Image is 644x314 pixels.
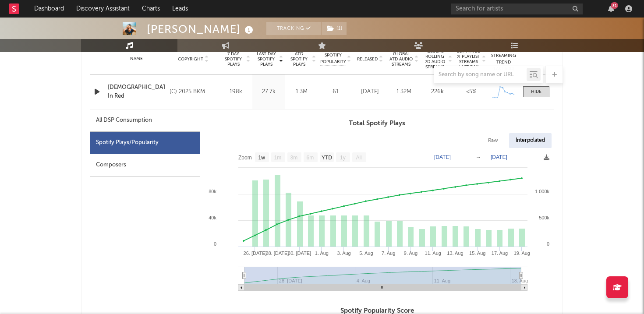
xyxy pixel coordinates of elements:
[425,250,441,256] text: 11. Aug
[287,51,311,67] span: ATD Spotify Plays
[512,278,528,283] text: 18. Aug
[315,250,329,256] text: 1. Aug
[209,215,216,220] text: 40k
[423,49,447,70] span: Global Rolling 7D Audio Streams
[307,155,314,161] text: 6m
[451,4,583,14] input: Search for artists
[608,5,614,12] button: 31
[255,51,278,67] span: Last Day Spotify Plays
[170,87,217,97] div: (C) 2025 BKM
[539,215,549,220] text: 500k
[611,2,618,9] div: 31
[274,155,282,161] text: 1m
[535,189,550,194] text: 1 000k
[476,154,481,160] text: →
[356,155,361,161] text: All
[288,250,311,256] text: 30. [DATE]
[322,155,332,161] text: YTD
[322,22,347,35] button: (1)
[547,241,549,247] text: 0
[355,88,385,96] div: [DATE]
[389,51,413,67] span: Global ATD Audio Streams
[320,88,351,96] div: 61
[456,49,481,70] span: Estimated % Playlist Streams Last Day
[222,88,250,96] div: 198k
[178,56,203,62] span: Copyright
[238,155,252,161] text: Zoom
[265,250,289,256] text: 28. [DATE]
[490,46,517,72] div: Global Streaming Trend (Last 60D)
[481,133,505,148] div: Raw
[340,155,346,161] text: 1y
[434,71,527,78] input: Search by song name or URL
[357,56,378,62] span: Released
[147,22,255,36] div: [PERSON_NAME]
[290,155,298,161] text: 3m
[222,51,245,67] span: 7 Day Spotify Plays
[320,52,346,65] span: Spotify Popularity
[491,154,507,160] text: [DATE]
[266,22,321,35] button: Tracking
[255,88,283,96] div: 27.7k
[321,22,347,35] span: ( 1 )
[434,154,451,160] text: [DATE]
[90,154,200,176] div: Composers
[90,132,200,154] div: Spotify Plays/Popularity
[447,250,463,256] text: 13. Aug
[492,250,508,256] text: 17. Aug
[337,250,351,256] text: 3. Aug
[287,88,316,96] div: 1.3M
[108,83,165,100] a: [DEMOGRAPHIC_DATA] In Red
[108,56,165,62] div: Name
[456,88,486,96] div: <5%
[359,250,373,256] text: 5. Aug
[258,155,265,161] text: 1w
[209,189,216,194] text: 80k
[469,250,485,256] text: 15. Aug
[509,133,552,148] div: Interpolated
[423,88,452,96] div: 226k
[214,241,216,247] text: 0
[514,250,530,256] text: 19. Aug
[244,250,267,256] text: 26. [DATE]
[200,118,554,129] h3: Total Spotify Plays
[90,109,200,132] div: All DSP Consumption
[382,250,395,256] text: 7. Aug
[96,115,152,126] div: All DSP Consumption
[404,250,418,256] text: 9. Aug
[389,88,418,96] div: 1.32M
